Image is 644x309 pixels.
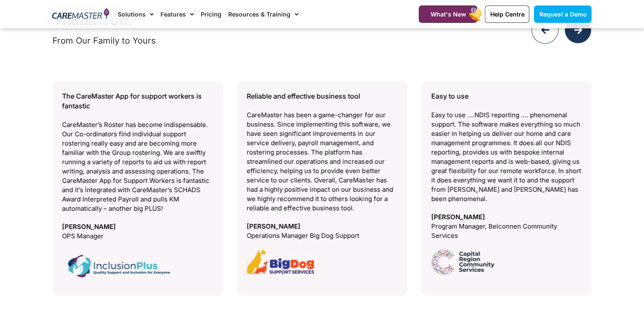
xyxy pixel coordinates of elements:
span: Program Manager, Belconnen Community Services [431,222,581,240]
span: Reliable and effective business tool [247,92,360,100]
img: Andrew McKerchar [431,249,495,275]
img: Leanne Gilkison [247,249,314,274]
a: What's New [419,6,477,23]
img: Rachel Nicholls [62,250,176,282]
span: Help Centre [490,11,524,18]
img: CareMaster Logo [52,8,109,21]
span: Request a Demo [539,11,586,18]
span: [PERSON_NAME] [62,222,213,232]
div: 4 / 4 [52,81,223,295]
a: Help Centre [485,6,529,23]
span: Easy to use [431,92,468,100]
span: What's New [430,11,466,18]
span: OPS Manager [62,232,213,241]
span: The CareMaster App for support workers is fantastic [62,92,202,110]
div: 1 / 4 [237,81,407,295]
span: From Our Family to Yours [53,36,156,46]
span: Operations Manager Big Dog Support [247,231,397,240]
div: Easy to use ….NDIS reporting …. phenomenal support. The software makes everything so much easier ... [431,91,581,204]
a: Request a Demo [534,6,591,23]
div: 2 / 4 [421,81,591,295]
div: CareMaster’s Roster has become indispensable. Our Co-ordinators find individual support rostering... [62,91,213,213]
span: [PERSON_NAME] [431,212,581,222]
div: CareMaster has been a game-changer for our business. Since implementing this software, we have se... [247,91,397,213]
div: Slides [53,81,592,295]
span: [PERSON_NAME] [247,222,397,231]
